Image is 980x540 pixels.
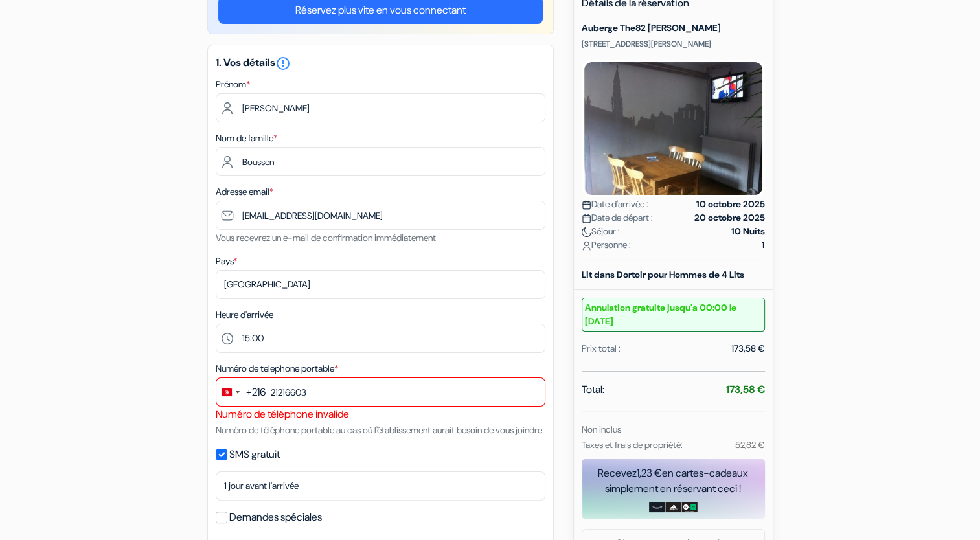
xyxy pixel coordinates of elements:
[582,211,653,225] span: Date de départ :
[582,269,744,280] b: Lit dans Dortoir pour Hommes de 4 Lits
[216,378,266,406] button: Change country, selected Tunisia (+216)
[216,407,545,422] div: Numéro de téléphone invalide
[582,225,620,238] span: Séjour :
[216,232,436,243] small: Vous recevrez un e-mail de confirmation immédiatement
[216,424,542,436] small: Numéro de téléphone portable au cas où l'établissement aurait besoin de vous joindre
[275,56,291,69] a: error_outline
[582,197,648,211] span: Date d'arrivée :
[582,238,631,252] span: Personne :
[694,211,765,225] strong: 20 octobre 2025
[582,200,591,210] img: calendar.svg
[216,93,545,122] input: Entrez votre prénom
[582,39,765,49] p: [STREET_ADDRESS][PERSON_NAME]
[216,56,545,71] h5: 1. Vos détails
[582,227,591,237] img: moon.svg
[229,445,280,464] label: SMS gratuit
[216,147,545,176] input: Entrer le nom de famille
[229,508,322,526] label: Demandes spéciales
[649,502,665,512] img: amazon-card-no-text.png
[762,238,765,252] strong: 1
[735,439,764,451] small: 52,82 €
[582,214,591,223] img: calendar.svg
[665,502,681,512] img: adidas-card.png
[726,383,765,396] strong: 173,58 €
[582,466,765,497] div: Recevez en cartes-cadeaux simplement en réservant ceci !
[731,342,765,355] div: 173,58 €
[637,466,662,480] span: 1,23 €
[582,439,683,451] small: Taxes et frais de propriété:
[216,131,277,145] label: Nom de famille
[216,362,338,376] label: Numéro de telephone portable
[582,342,621,355] div: Prix total :
[582,423,621,435] small: Non inclus
[582,382,604,398] span: Total:
[582,23,765,34] h5: Auberge The82 [PERSON_NAME]
[582,298,765,332] small: Annulation gratuite jusqu'a 00:00 le [DATE]
[582,241,591,251] img: user_icon.svg
[216,201,545,230] input: Entrer adresse e-mail
[216,308,273,322] label: Heure d'arrivée
[216,254,237,268] label: Pays
[275,56,291,71] i: error_outline
[216,185,273,199] label: Adresse email
[246,385,266,400] div: +216
[216,78,250,91] label: Prénom
[731,225,765,238] strong: 10 Nuits
[696,197,765,211] strong: 10 octobre 2025
[681,502,698,512] img: uber-uber-eats-card.png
